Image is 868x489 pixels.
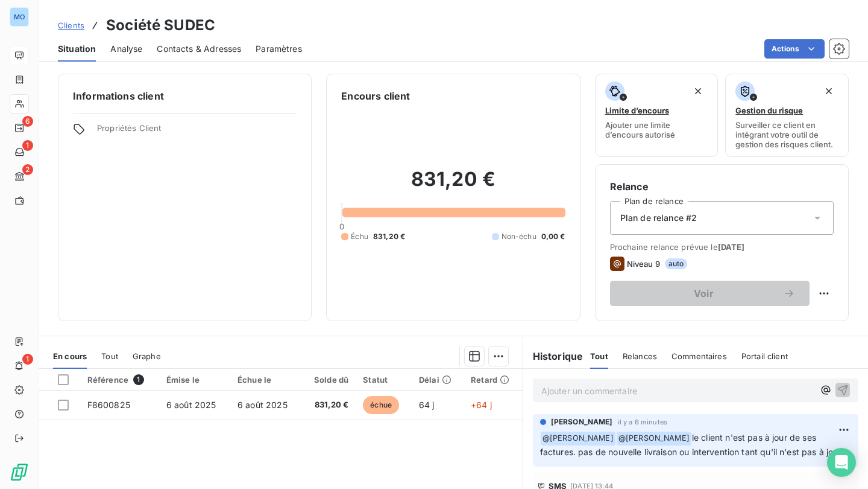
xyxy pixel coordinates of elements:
[10,7,29,27] div: MO
[309,399,348,411] span: 831,20 €
[471,400,492,410] span: +64 j
[363,396,399,414] span: échue
[133,351,161,361] span: Graphe
[97,123,297,140] span: Propriétés Client
[610,242,834,252] span: Prochaine relance prévue le
[101,351,118,361] span: Tout
[10,462,29,482] img: Logo LeanPay
[87,374,152,385] div: Référence
[339,222,344,231] span: 0
[351,231,368,242] span: Échu
[22,140,33,151] span: 1
[73,89,297,103] h6: Informations client
[110,43,142,55] span: Analyse
[623,351,657,361] span: Relances
[541,231,565,242] span: 0,00 €
[58,43,96,55] span: Situation
[106,14,215,36] h3: Société SUDEC
[764,39,825,59] button: Actions
[237,375,294,385] div: Échue le
[624,289,783,298] span: Voir
[735,106,803,115] span: Gestion du risque
[610,179,834,194] h6: Relance
[53,351,87,361] span: En cours
[725,74,849,157] button: Gestion du risqueSurveiller ce client en intégrant votre outil de gestion des risques client.
[605,120,708,139] span: Ajouter une limite d’encours autorisé
[735,120,838,149] span: Surveiller ce client en intégrant votre outil de gestion des risques client.
[540,432,841,457] span: le client n'est pas à jour de ses factures. pas de nouvelle livraison ou intervention tant qu'il ...
[827,448,856,477] div: Open Intercom Messenger
[373,231,405,242] span: 831,20 €
[665,258,688,269] span: auto
[419,375,456,385] div: Délai
[523,349,583,363] h6: Historique
[617,432,691,446] span: @ [PERSON_NAME]
[133,374,144,385] span: 1
[22,164,33,175] span: 2
[341,89,410,103] h6: Encours client
[718,242,745,252] span: [DATE]
[87,400,130,410] span: F8600825
[256,43,302,55] span: Paramètres
[502,231,536,242] span: Non-échu
[22,116,33,127] span: 6
[595,74,719,157] button: Limite d’encoursAjouter une limite d’encours autorisé
[166,375,223,385] div: Émise le
[309,375,348,385] div: Solde dû
[618,418,667,426] span: il y a 6 minutes
[590,351,608,361] span: Tout
[157,43,241,55] span: Contacts & Adresses
[541,432,615,446] span: @ [PERSON_NAME]
[471,375,515,385] div: Retard
[419,400,435,410] span: 64 j
[237,400,288,410] span: 6 août 2025
[551,417,613,427] span: [PERSON_NAME]
[341,167,565,203] h2: 831,20 €
[741,351,788,361] span: Portail client
[610,281,810,306] button: Voir
[363,375,404,385] div: Statut
[671,351,727,361] span: Commentaires
[605,106,669,115] span: Limite d’encours
[58,21,84,30] span: Clients
[166,400,216,410] span: 6 août 2025
[58,19,84,31] a: Clients
[627,259,660,269] span: Niveau 9
[620,212,697,224] span: Plan de relance #2
[22,354,33,365] span: 1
